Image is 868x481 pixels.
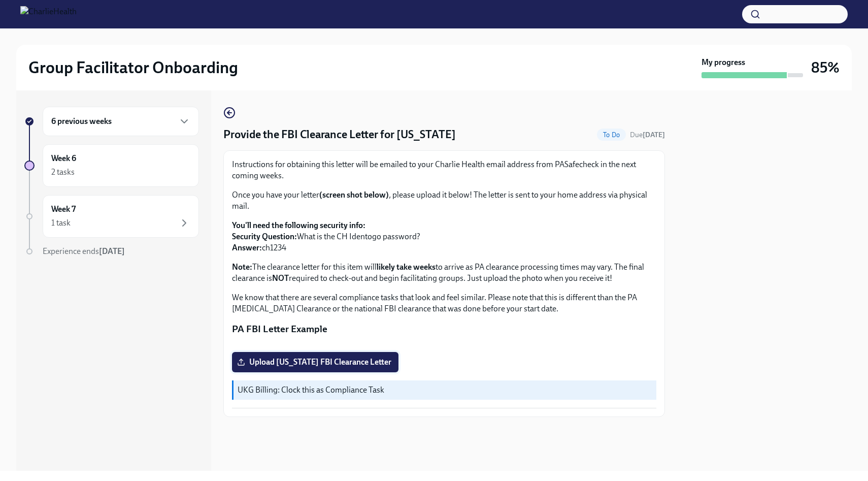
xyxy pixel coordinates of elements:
p: UKG Billing: Clock this as Compliance Task [238,384,652,396]
img: CharlieHealth [20,6,77,22]
h6: Week 7 [51,204,76,215]
p: What is the CH Identogo password? ch1234 [232,220,656,253]
strong: Answer: [232,243,262,252]
strong: My progress [702,57,745,68]
span: Upload [US_STATE] FBI Clearance Letter [239,357,391,367]
div: 6 previous weeks [43,107,199,136]
strong: likely take weeks [377,262,436,272]
div: 1 task [51,217,71,229]
p: PA FBI Letter Example [232,323,656,336]
h3: 85% [811,58,840,77]
strong: [DATE] [643,131,665,139]
p: The clearance letter for this item will to arrive as PA clearance processing times may vary. The ... [232,262,656,284]
p: Once you have your letter , please upload it below! The letter is sent to your home address via p... [232,189,656,212]
span: To Do [597,131,626,139]
strong: NOT [272,273,289,283]
span: Experience ends [43,246,125,256]
span: Due [630,131,665,139]
strong: [DATE] [99,246,125,256]
label: Upload [US_STATE] FBI Clearance Letter [232,352,398,372]
span: August 19th, 2025 10:00 [630,130,665,140]
p: Instructions for obtaining this letter will be emailed to your Charlie Health email address from ... [232,159,656,181]
strong: Note: [232,262,252,272]
h2: Group Facilitator Onboarding [28,57,238,78]
strong: (screen shot below) [319,190,389,200]
a: Week 62 tasks [24,144,199,187]
h4: Provide the FBI Clearance Letter for [US_STATE] [223,127,456,142]
h6: 6 previous weeks [51,116,112,127]
strong: Security Question: [232,232,297,241]
h6: Week 6 [51,153,76,164]
strong: You'll need the following security info: [232,220,365,230]
div: 2 tasks [51,167,75,178]
p: We know that there are several compliance tasks that look and feel similar. Please note that this... [232,292,656,314]
a: Week 71 task [24,195,199,238]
